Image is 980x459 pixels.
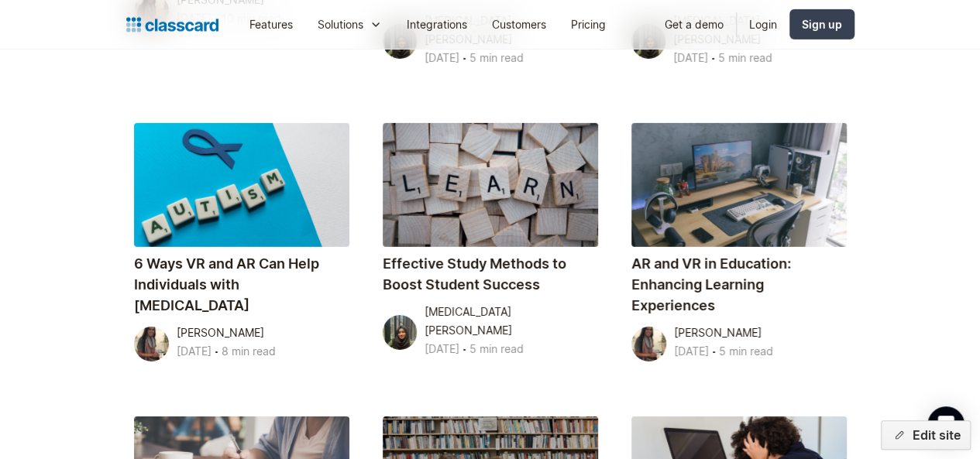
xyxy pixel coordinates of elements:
[126,115,357,372] a: 6 Ways VR and AR Can Help Individuals with [MEDICAL_DATA][PERSON_NAME][DATE]‧8 min read
[425,340,459,358] div: [DATE]
[177,342,211,361] div: [DATE]
[709,342,719,364] div: ‧
[305,7,394,42] div: Solutions
[425,303,597,340] div: [MEDICAL_DATA][PERSON_NAME]
[718,49,772,67] div: 5 min read
[480,7,559,42] a: Customers
[237,7,305,42] a: Features
[177,324,264,342] div: [PERSON_NAME]
[789,9,854,39] a: Sign up
[674,324,762,342] div: [PERSON_NAME]
[559,7,618,42] a: Pricing
[211,342,222,364] div: ‧
[394,7,480,42] a: Integrations
[802,16,842,33] div: Sign up
[459,340,469,361] div: ‧
[708,49,718,70] div: ‧
[673,49,708,67] div: [DATE]
[719,342,773,361] div: 5 min read
[927,406,965,444] div: Open Intercom Messenger
[126,14,218,36] a: home
[459,49,469,70] div: ‧
[631,253,847,316] h4: AR and VR in Education: Enhancing Learning Experiences
[383,253,598,295] h4: Effective Study Methods to Boost Student Success
[134,253,349,316] h4: 6 Ways VR and AR Can Help Individuals with [MEDICAL_DATA]
[318,16,363,33] div: Solutions
[469,340,524,358] div: 5 min read
[624,115,854,372] a: AR and VR in Education: Enhancing Learning Experiences[PERSON_NAME][DATE]‧5 min read
[222,342,276,361] div: 8 min read
[425,49,459,67] div: [DATE]
[881,420,971,450] button: Edit site
[652,7,736,42] a: Get a demo
[375,115,606,372] a: Effective Study Methods to Boost Student Success[MEDICAL_DATA][PERSON_NAME][DATE]‧5 min read
[737,7,789,42] a: Login
[469,49,524,67] div: 5 min read
[674,342,709,361] div: [DATE]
